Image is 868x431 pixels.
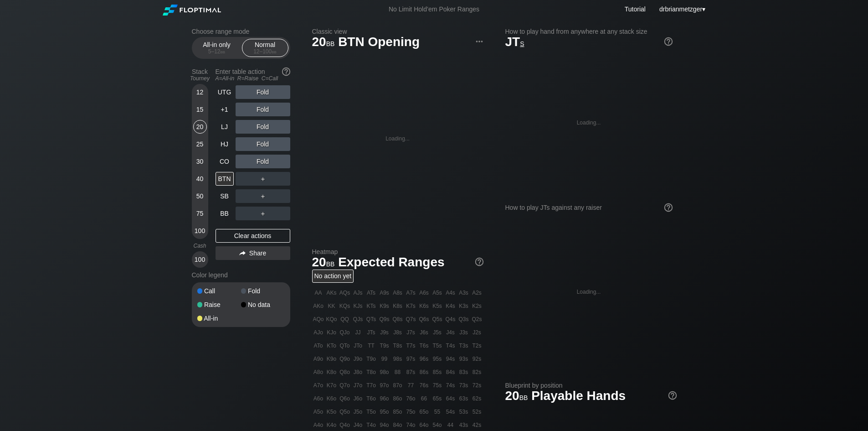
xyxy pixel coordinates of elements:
h1: Playable Hands [505,388,677,403]
div: 12 – 100 [246,48,284,55]
div: A7o [312,379,325,392]
div: TT [365,339,378,352]
img: ellipsis.fd386fe8.svg [474,36,484,47]
div: 95o [378,405,391,418]
div: 87o [391,379,404,392]
div: Loading... [577,119,601,126]
div: Fold [236,155,290,168]
div: Q5o [339,405,351,418]
div: +1 [216,103,234,116]
div: 65s [431,392,444,405]
div: A9s [378,286,391,299]
div: Q9o [339,353,351,365]
div: T5o [365,405,378,418]
div: J6s [418,326,431,339]
div: 63s [457,392,470,405]
div: ＋ [236,207,290,220]
div: 75 [193,207,207,220]
div: 40 [193,172,207,186]
div: K3s [457,300,470,312]
div: Color legend [192,268,290,282]
div: J3s [457,326,470,339]
div: Tourney [188,75,212,82]
div: K9s [378,300,391,312]
div: 76o [405,392,417,405]
div: A3s [457,286,470,299]
div: T2s [471,339,483,352]
div: BB [216,207,234,220]
div: KQo [325,313,338,326]
div: T6o [365,392,378,405]
div: All-in [197,315,241,322]
div: J4s [444,326,457,339]
div: How to play JTs against any raiser [505,204,673,211]
div: Q8s [391,313,404,326]
div: Fold [236,103,290,116]
div: JJ [352,326,365,339]
div: 53s [457,405,470,418]
div: T4s [444,339,457,352]
div: ▾ [657,4,707,14]
div: J5o [352,405,365,418]
div: 25 [193,137,207,151]
div: Q5s [431,313,444,326]
div: 88 [391,366,404,379]
div: Q7o [339,379,351,392]
div: J6o [352,392,365,405]
div: K7o [325,379,338,392]
div: 85o [391,405,404,418]
div: T7s [405,339,417,352]
div: Q3s [457,313,470,326]
div: 62s [471,392,483,405]
img: help.32db89a4.svg [281,67,291,77]
div: QQ [339,313,351,326]
div: 20 [193,120,207,134]
div: 94s [444,353,457,365]
div: KJs [352,300,365,312]
div: 87s [405,366,417,379]
div: 72s [471,379,483,392]
div: Stack [188,64,212,85]
div: 96o [378,392,391,405]
div: JTs [365,326,378,339]
div: CO [216,155,234,168]
div: QJo [339,326,351,339]
span: BTN Opening [337,35,421,50]
img: help.32db89a4.svg [663,36,673,47]
div: J2s [471,326,483,339]
div: Q8o [339,366,351,379]
div: T8o [365,366,378,379]
div: AQo [312,313,325,326]
div: Q7s [405,313,417,326]
div: T8s [391,339,404,352]
div: 86o [391,392,404,405]
div: Share [216,246,290,260]
div: 83s [457,366,470,379]
div: 99 [378,353,391,365]
h2: Heatmap [312,248,483,255]
img: help.32db89a4.svg [474,257,484,267]
div: 50 [193,189,207,203]
div: 77 [405,379,417,392]
div: K9o [325,353,338,365]
div: K8s [391,300,404,312]
div: Fold [236,120,290,134]
div: A=All-in R=Raise C=Call [216,75,290,82]
h2: Choose range mode [192,28,290,35]
div: Q9s [378,313,391,326]
div: AJo [312,326,325,339]
div: J9s [378,326,391,339]
div: No action yet [312,270,354,283]
div: All-in only [196,39,238,57]
div: 15 [193,103,207,116]
div: SB [216,189,234,203]
div: T3s [457,339,470,352]
div: T9s [378,339,391,352]
span: bb [519,392,528,402]
div: A6s [418,286,431,299]
span: bb [326,258,335,268]
div: Cash [188,243,212,249]
div: BTN [216,172,234,186]
div: 96s [418,353,431,365]
div: K4s [444,300,457,312]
